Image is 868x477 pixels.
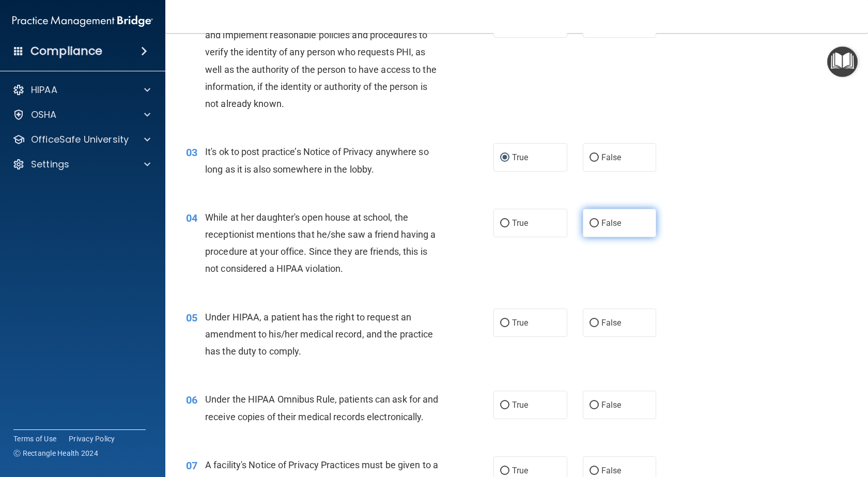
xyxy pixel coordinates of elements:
input: False [590,319,599,327]
input: True [500,402,509,409]
span: False [601,218,622,228]
span: 04 [186,212,197,224]
span: True [512,152,528,162]
span: It's ok to post practice’s Notice of Privacy anywhere so long as it is also somewhere in the lobby. [205,146,429,174]
span: False [601,466,622,475]
span: 03 [186,146,197,159]
p: OSHA [31,109,57,121]
button: Open Resource Center [827,47,858,77]
input: False [590,220,599,227]
span: False [601,400,622,410]
span: While at her daughter's open house at school, the receptionist mentions that he/she saw a friend ... [205,212,436,274]
input: False [590,467,599,475]
a: Terms of Use [13,434,56,444]
a: HIPAA [12,84,150,96]
p: Settings [31,158,69,171]
input: True [500,319,509,327]
input: True [500,154,509,162]
input: True [500,220,509,227]
span: False [601,152,622,162]
p: HIPAA [31,84,57,96]
span: False [601,318,622,328]
span: 06 [186,394,197,406]
input: False [590,154,599,162]
img: PMB logo [12,11,153,32]
span: Under HIPAA, a patient has the right to request an amendment to his/her medical record, and the p... [205,312,433,357]
p: OfficeSafe University [31,133,129,146]
a: OSHA [12,109,150,121]
span: True [512,466,528,475]
a: Privacy Policy [69,434,115,444]
span: Ⓒ Rectangle Health 2024 [13,448,98,458]
span: True [512,400,528,410]
iframe: Drift Widget Chat Controller [816,406,856,445]
span: Under the HIPAA Omnibus Rule, patients can ask for and receive copies of their medical records el... [205,394,438,422]
input: False [590,402,599,409]
h4: Compliance [30,44,102,58]
input: True [500,467,509,475]
span: 05 [186,312,197,324]
a: OfficeSafe University [12,133,150,146]
span: True [512,318,528,328]
span: 07 [186,459,197,472]
a: Settings [12,158,150,171]
span: True [512,218,528,228]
